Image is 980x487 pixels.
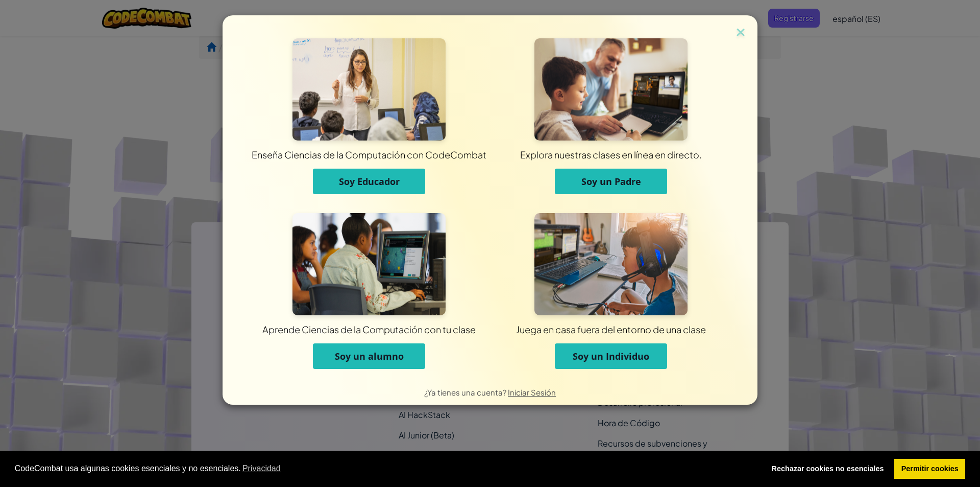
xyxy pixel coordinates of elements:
img: Para Educadores [292,38,446,141]
img: Para Individuos [534,213,688,315]
span: Soy un Individuo [573,350,649,362]
button: Soy un Padre [555,169,667,194]
span: CodeCombat usa algunas cookies esenciales y no esenciales. [15,461,756,476]
div: Explora nuestras clases en línea en directo. [325,148,897,161]
a: Iniciar Sesión [508,387,556,397]
div: Juega en casa fuera del entorno de una clase [325,323,897,336]
span: Soy un alumno [335,350,404,362]
img: Para Padres [534,38,688,141]
button: Soy Educador [313,169,425,194]
button: Soy un alumno [313,343,425,369]
img: close icon [734,26,747,41]
img: Para Estudiantes [292,213,446,315]
button: Soy un Individuo [555,343,667,369]
span: Soy un Padre [581,175,641,188]
a: deny cookies [765,459,891,479]
span: Soy Educador [339,175,400,188]
a: allow cookies [894,459,965,479]
span: ¿Ya tienes una cuenta? [424,387,508,397]
a: learn more about cookies [241,461,282,476]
